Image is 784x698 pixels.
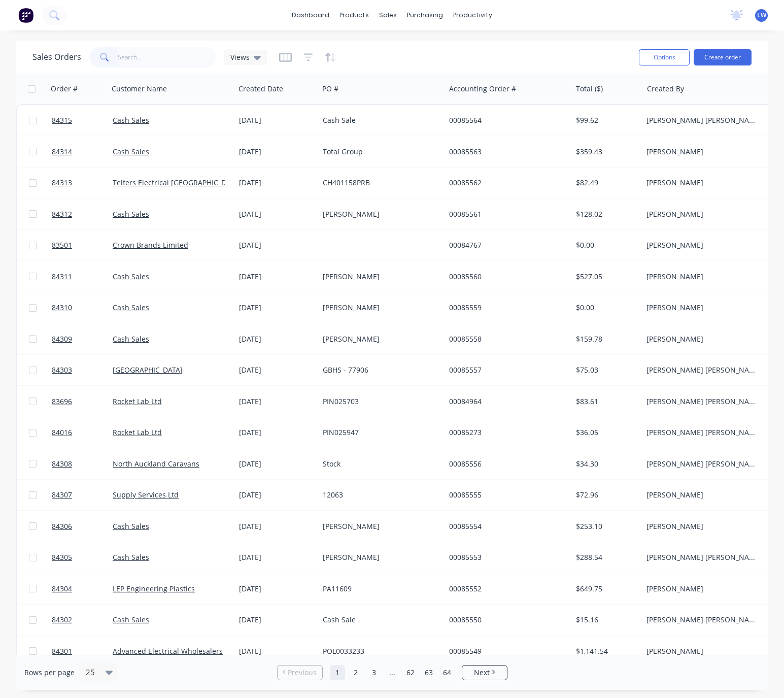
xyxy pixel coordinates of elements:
div: [DATE] [239,552,315,562]
a: Page 1 is your current page [330,665,345,680]
div: $72.96 [576,490,635,500]
div: POL0033233 [323,646,435,656]
a: Cash Sales [113,147,149,156]
div: GBHS - 77906 [323,365,435,375]
a: 84313 [52,168,113,198]
div: $253.10 [576,521,635,531]
div: $159.78 [576,334,635,344]
span: 84311 [52,272,72,282]
a: 84311 [52,261,113,292]
a: 84303 [52,355,113,385]
a: 84308 [52,449,113,479]
div: [PERSON_NAME] [323,272,435,282]
a: Cash Sales [113,521,149,531]
div: Cash Sale [323,615,435,625]
div: [DATE] [239,365,315,375]
a: Previous page [278,668,322,678]
img: Factory [18,8,33,23]
div: productivity [448,8,497,23]
a: 84301 [52,636,113,667]
span: 84308 [52,459,72,469]
div: [DATE] [239,396,315,407]
div: [DATE] [239,240,315,250]
a: Page 62 [403,665,418,680]
span: 84304 [52,584,72,594]
span: Rows per page [24,668,75,678]
span: Next [474,668,490,678]
div: 00085556 [449,459,562,469]
div: [PERSON_NAME] [646,521,759,531]
div: Total ($) [576,84,603,94]
a: dashboard [287,8,334,23]
div: 00085563 [449,147,562,157]
span: 84303 [52,365,72,375]
a: Cash Sales [113,334,149,344]
div: PIN025703 [323,396,435,407]
a: Page 64 [439,665,455,680]
div: 12063 [323,490,435,500]
a: 84304 [52,574,113,604]
div: $128.02 [576,209,635,219]
ul: Pagination [273,665,512,680]
div: $649.75 [576,584,635,594]
div: 00085558 [449,334,562,344]
div: [DATE] [239,178,315,188]
div: [PERSON_NAME] [646,646,759,656]
a: 84307 [52,480,113,510]
a: North Auckland Caravans [113,459,199,469]
span: 84307 [52,490,72,500]
div: $83.61 [576,396,635,407]
div: PIN025947 [323,427,435,438]
span: 84306 [52,521,72,531]
div: [PERSON_NAME] [PERSON_NAME] [646,615,759,625]
div: [PERSON_NAME] [PERSON_NAME] [646,365,759,375]
div: [PERSON_NAME] [646,272,759,282]
div: [DATE] [239,427,315,438]
div: 00085552 [449,584,562,594]
a: Rocket Lab Ltd [113,427,162,437]
a: 84306 [52,511,113,542]
div: [PERSON_NAME] [646,303,759,313]
span: 84302 [52,615,72,625]
div: 00085559 [449,303,562,313]
div: 00085564 [449,115,562,125]
div: CH401158PRB [323,178,435,188]
div: [PERSON_NAME] [323,552,435,562]
div: $36.05 [576,427,635,438]
div: $359.43 [576,147,635,157]
div: [PERSON_NAME] [646,209,759,219]
button: Create order [694,49,752,65]
span: LW [757,11,766,20]
div: [DATE] [239,334,315,344]
a: Supply Services Ltd [113,490,179,500]
div: $0.00 [576,240,635,250]
div: $288.54 [576,552,635,562]
div: [DATE] [239,521,315,531]
a: Jump forward [385,665,400,680]
div: Total Group [323,147,435,157]
div: 00084964 [449,396,562,407]
div: 00085560 [449,272,562,282]
span: 84314 [52,147,72,157]
div: [PERSON_NAME] [323,334,435,344]
div: Accounting Order # [449,84,516,94]
span: 84305 [52,552,72,562]
span: 84315 [52,115,72,125]
div: $0.00 [576,303,635,313]
div: 00085562 [449,178,562,188]
a: Cash Sales [113,209,149,219]
div: [PERSON_NAME] [646,334,759,344]
div: 00085561 [449,209,562,219]
span: 84313 [52,178,72,188]
div: Created By [647,84,684,94]
a: Telfers Electrical [GEOGRAPHIC_DATA] [113,178,241,187]
a: 83501 [52,230,113,260]
span: Previous [288,668,317,678]
div: [PERSON_NAME] [646,147,759,157]
a: 84315 [52,105,113,136]
span: 84301 [52,646,72,656]
div: [PERSON_NAME] [646,490,759,500]
a: Cash Sales [113,115,149,125]
div: [PERSON_NAME] [323,209,435,219]
span: Views [230,52,250,62]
